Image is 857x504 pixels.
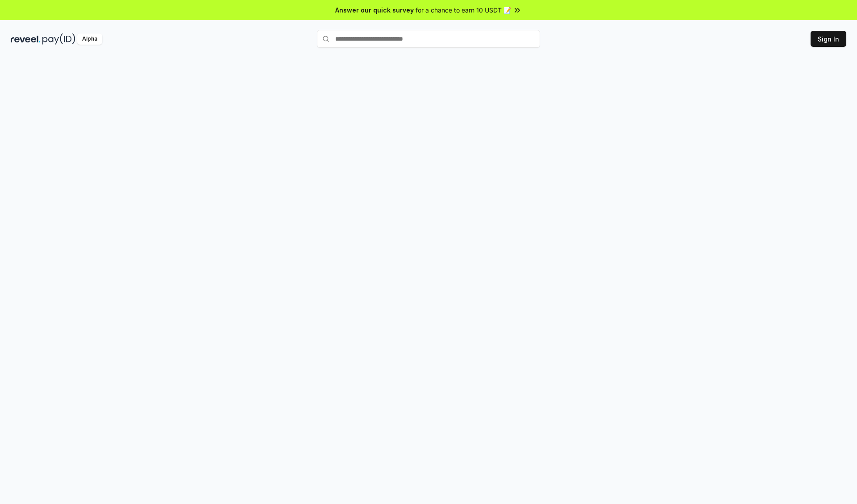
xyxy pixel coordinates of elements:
div: Alpha [77,33,102,45]
span: for a chance to earn 10 USDT 📝 [416,5,511,15]
button: Sign In [811,31,846,47]
img: reveel_dark [11,33,41,45]
span: Answer our quick survey [335,5,414,15]
img: pay_id [42,33,75,45]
